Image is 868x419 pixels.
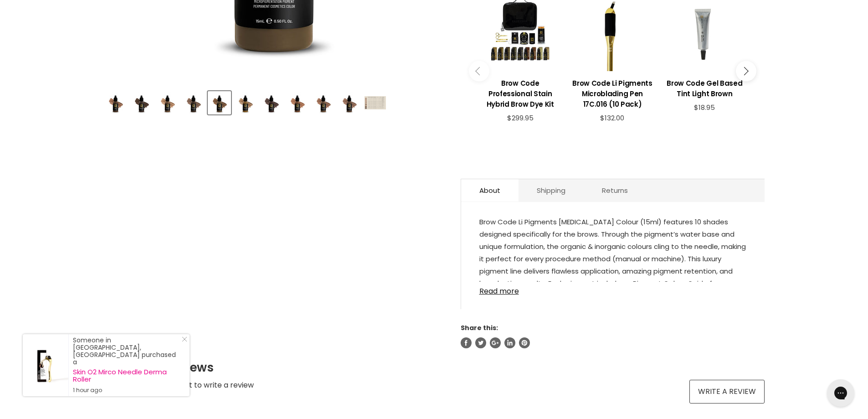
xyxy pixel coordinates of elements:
div: Be the first to write a review [153,380,254,390]
button: Brow Code Li Pigments [156,91,179,114]
img: Brow Code Li Pigments [339,92,360,114]
a: About [461,179,519,202]
h3: Brow Code Professional Stain Hybrid Brow Dye Kit [479,78,562,109]
svg: Close Icon [182,336,187,342]
img: Brow Code Li Pigments [261,92,282,114]
a: View product:Brow Code Professional Stain Hybrid Brow Dye Kit [479,71,562,114]
img: Brow Code Li Pigments [105,92,126,114]
img: Brow Code Li Pigments [313,92,334,114]
img: Brow Code Li Pigments [157,92,178,114]
h3: Brow Code Gel Based Tint Light Brown [663,78,746,99]
div: Product thumbnails [103,88,446,114]
a: View product:Brow Code Li Pigments Microblading Pen 17C.016 (10 Pack) [571,71,654,114]
img: Brow Code Li Pigments [131,92,152,114]
a: Write a review [689,380,765,403]
h2: Customer Reviews [104,359,765,376]
span: $132.00 [600,113,624,123]
img: Brow Code Li Pigments [287,92,308,114]
span: $299.95 [507,113,534,123]
div: Someone in [GEOGRAPHIC_DATA], [GEOGRAPHIC_DATA] purchased a [73,336,180,394]
a: Visit product page [23,334,68,396]
button: Brow Code Li Pigments [312,91,335,114]
h3: Brow Code Li Pigments Microblading Pen 17C.016 (10 Pack) [571,78,654,109]
a: Returns [584,179,646,202]
button: Brow Code Li Pigments [286,91,309,114]
iframe: Gorgias live chat messenger [822,376,859,410]
button: Brow Code Li Pigments [104,91,127,114]
button: Brow Code Li Pigments [364,91,387,114]
a: Shipping [519,179,584,202]
img: Brow Code Li Pigments [183,92,204,114]
span: $18.95 [694,103,715,112]
a: Skin O2 Mirco Needle Derma Roller [73,368,180,383]
button: Brow Code Li Pigments [208,91,231,114]
span: Share this: [461,323,498,332]
button: Brow Code Li Pigments [234,91,257,114]
img: Brow Code Li Pigments [365,96,386,109]
button: Brow Code Li Pigments [182,91,205,114]
button: Brow Code Li Pigments [130,91,153,114]
a: View product:Brow Code Gel Based Tint Light Brown [663,71,746,103]
img: Brow Code Li Pigments [209,92,230,114]
small: 1 hour ago [73,387,180,394]
aside: Share this: [461,324,765,348]
a: Read more [479,282,746,295]
button: Brow Code Li Pigments [260,91,283,114]
a: Close Notification [178,336,187,346]
button: Brow Code Li Pigments [338,91,361,114]
p: Brow Code Li Pigments [MEDICAL_DATA] Colour (15ml) features 10 shades designed specifically for t... [479,216,746,304]
img: Brow Code Li Pigments [235,92,256,114]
